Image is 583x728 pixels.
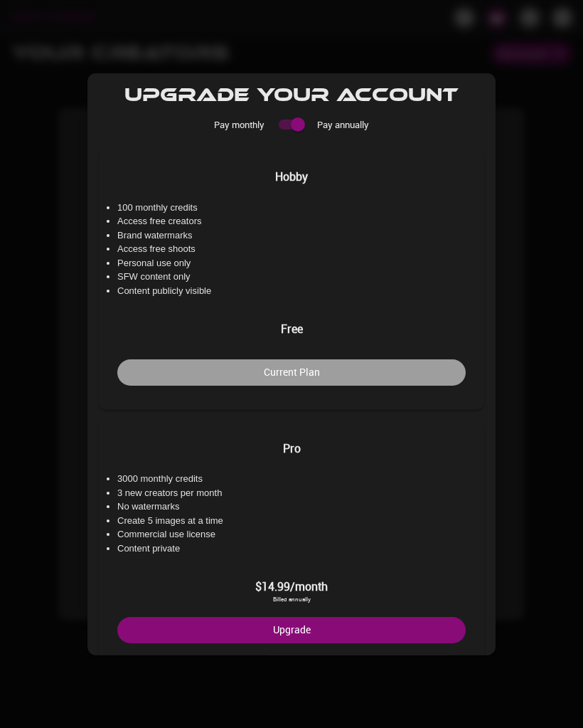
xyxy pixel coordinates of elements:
li: Content publicly visible [117,284,466,298]
li: Access free creators [117,214,466,228]
h1: Upgrade your account [87,84,496,105]
p: Billed annually [117,595,466,603]
p: Pay monthly [214,117,264,132]
button: Current Plan [117,359,466,386]
button: Upgrade [117,617,466,643]
p: Free [117,320,466,337]
li: Access free shoots [117,242,466,256]
li: Brand watermarks [117,228,466,243]
p: $14.99/month [117,578,466,595]
p: Pro [117,440,466,457]
li: 3 new creators per month [117,486,466,500]
li: Commercial use license [117,527,466,542]
li: 3000 monthly credits [117,472,466,486]
li: Create 5 images at a time [117,514,466,528]
li: No watermarks [117,500,466,514]
li: SFW content only [117,270,466,284]
li: 100 monthly credits [117,201,466,215]
li: Content private [117,542,466,556]
p: Pay annually [317,117,369,132]
p: Hobby [117,168,466,185]
li: Personal use only [117,256,466,270]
